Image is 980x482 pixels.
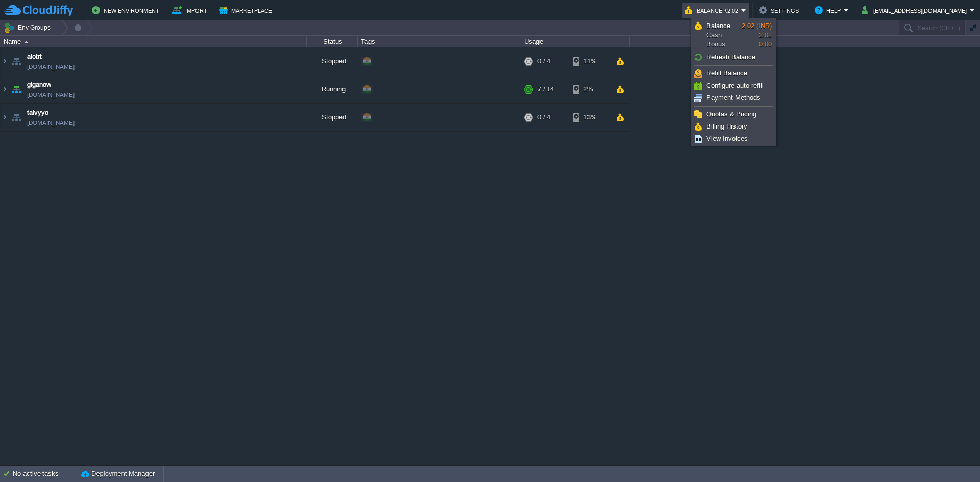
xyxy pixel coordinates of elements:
div: Stopped [307,104,358,131]
button: Env Groups [4,20,54,35]
img: AMDAwAAAACH5BAEAAAAALAAAAAABAAEAAAICRAEAOw== [1,47,9,75]
div: Running [307,75,358,103]
img: CloudJiffy [4,4,73,17]
div: Usage [522,36,629,47]
img: AMDAwAAAACH5BAEAAAAALAAAAAABAAEAAAICRAEAOw== [1,104,9,131]
span: Refill Balance [706,69,747,77]
a: View Invoices [693,133,774,144]
a: aiotrt [27,52,42,62]
a: [DOMAIN_NAME] [27,90,75,100]
span: 2.02 (INR) [742,22,772,30]
button: Import [172,4,210,16]
div: No active tasks [13,466,77,482]
div: 2% [573,75,606,103]
button: Balance ₹2.02 [685,4,741,16]
div: Tags [358,36,521,47]
a: Refill Balance [693,68,774,79]
div: Stopped [307,47,358,75]
span: Balance [706,22,730,30]
a: talvyyo [27,108,48,118]
a: Payment Methods [693,92,774,104]
button: New Environment [92,4,162,16]
span: Quotas & Pricing [706,110,756,118]
div: 7 / 14 [537,75,554,103]
img: AMDAwAAAACH5BAEAAAAALAAAAAABAAEAAAICRAEAOw== [24,41,29,43]
img: AMDAwAAAACH5BAEAAAAALAAAAAABAAEAAAICRAEAOw== [1,75,9,103]
span: Refresh Balance [706,53,755,61]
a: Refresh Balance [693,52,774,63]
button: Help [815,4,844,16]
div: Status [307,36,357,47]
span: Cash Bonus [706,21,741,49]
a: [DOMAIN_NAME] [27,62,75,72]
div: 13% [573,104,606,131]
button: [EMAIL_ADDRESS][DOMAIN_NAME] [862,4,970,16]
span: Payment Methods [706,94,761,102]
span: View Invoices [706,135,748,142]
button: Deployment Manager [81,469,155,479]
img: AMDAwAAAACH5BAEAAAAALAAAAAABAAEAAAICRAEAOw== [9,75,23,103]
span: 2.02 0.00 [742,22,772,48]
a: Billing History [693,121,774,132]
a: BalanceCashBonus2.02 (INR)2.020.00 [693,20,774,50]
button: Settings [759,4,802,16]
div: Name [1,36,306,47]
a: [DOMAIN_NAME] [27,118,75,128]
img: AMDAwAAAACH5BAEAAAAALAAAAAABAAEAAAICRAEAOw== [9,47,23,75]
div: 11% [573,47,606,75]
a: giganow [27,80,51,90]
button: Marketplace [219,4,275,16]
span: Configure auto-refill [706,82,764,89]
a: Configure auto-refill [693,80,774,91]
a: Quotas & Pricing [693,109,774,120]
div: 0 / 4 [537,47,550,75]
img: AMDAwAAAACH5BAEAAAAALAAAAAABAAEAAAICRAEAOw== [9,104,23,131]
div: 0 / 4 [537,104,550,131]
span: Billing History [706,122,747,130]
